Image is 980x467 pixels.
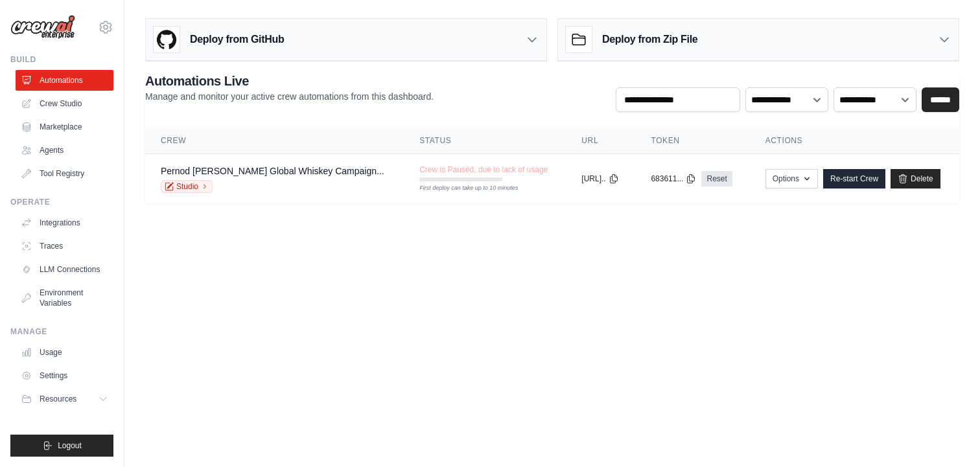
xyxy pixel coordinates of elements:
a: Settings [16,365,113,386]
a: Pernod [PERSON_NAME] Global Whiskey Campaign... [161,166,384,176]
h2: Automations Live [145,72,434,90]
img: GitHub Logo [154,27,180,52]
h3: Deploy from Zip File [602,32,697,47]
div: First deploy can take up to 10 minutes [419,184,502,193]
a: LLM Connections [16,259,113,280]
p: Manage and monitor your active crew automations from this dashboard. [145,90,434,103]
button: Logout [10,435,113,457]
a: Studio [161,180,213,193]
a: Automations [16,70,113,91]
a: Environment Variables [16,282,113,313]
span: Logout [58,440,82,451]
div: Manage [10,326,113,337]
th: Crew [145,128,404,154]
a: Marketplace [16,117,113,137]
a: Crew Studio [16,93,113,114]
a: Agents [16,140,113,161]
a: Delete [891,169,940,188]
a: Usage [16,342,113,363]
th: Status [404,128,566,154]
a: Reset [701,171,732,187]
span: Crew is Paused, due to lack of usage [419,165,548,175]
button: 683611... [651,174,696,184]
th: Token [635,128,749,154]
div: Build [10,54,113,65]
img: Logo [10,15,75,40]
a: Tool Registry [16,163,113,184]
a: Re-start Crew [823,169,885,188]
a: Integrations [16,212,113,233]
th: Actions [750,128,959,154]
button: Resources [16,389,113,409]
th: URL [566,128,635,154]
h3: Deploy from GitHub [190,32,284,47]
div: Operate [10,197,113,207]
a: Traces [16,236,113,256]
button: Options [765,169,818,188]
span: Resources [40,394,76,404]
